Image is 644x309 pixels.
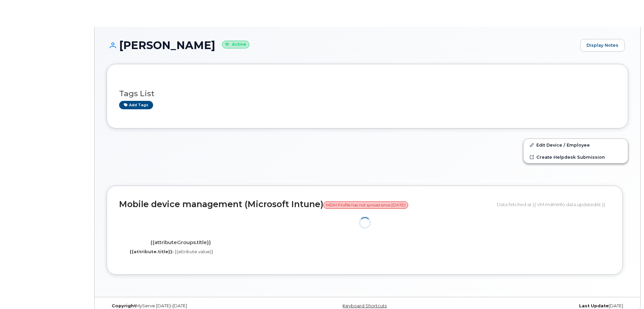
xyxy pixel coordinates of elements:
[323,201,408,209] span: MDM Profile has not synced since [DATE]
[130,248,174,255] label: {{attribute.title}}:
[107,39,577,51] h1: [PERSON_NAME]
[112,303,136,308] strong: Copyright
[107,303,281,309] div: MyServe [DATE]–[DATE]
[119,101,153,109] a: Add tags
[579,303,609,308] strong: Last Update
[119,89,616,98] h3: Tags List
[580,39,625,52] a: Display Notes
[497,198,610,211] div: Data fetched at {{ VM.mdmInfo.data.updatedAt }}
[454,303,628,309] div: [DATE]
[222,41,249,48] small: Active
[124,240,237,245] h4: {{attributeGroups.title}}
[524,151,628,163] a: Create Helpdesk Submission
[524,139,628,151] a: Edit Device / Employee
[175,249,213,254] span: {{attribute.value}}
[343,303,387,308] a: Keyboard Shortcuts
[119,200,492,209] h2: Mobile device management (Microsoft Intune)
